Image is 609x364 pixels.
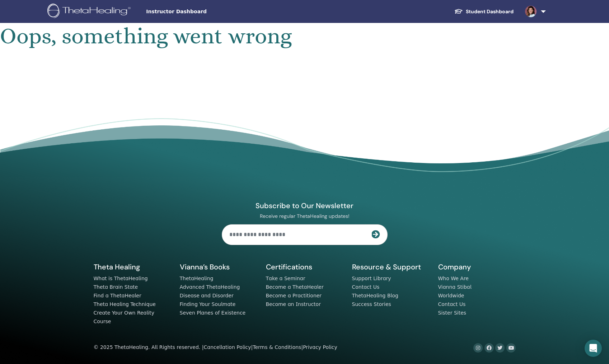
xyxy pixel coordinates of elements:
[94,284,138,290] a: Theta Brain State
[585,340,602,357] div: Open Intercom Messenger
[94,310,155,324] a: Create Your Own Reality Course
[352,276,391,281] a: Support Library
[525,6,537,17] img: default.jpg
[94,293,141,298] a: Find a ThetaHealer
[180,310,246,316] a: Seven Planes of Existence
[253,344,301,350] a: Terms & Conditions
[222,213,388,219] p: Receive regular ThetaHealing updates!
[180,262,257,272] h5: Vianna’s Books
[454,8,463,14] img: graduation-cap-white.svg
[94,343,337,352] div: © 2025 ThetaHealing. All Rights reserved. | | |
[438,276,469,281] a: Who We Are
[438,310,467,316] a: Sister Sites
[94,276,148,281] a: What is ThetaHealing
[438,293,464,298] a: Worldwide
[352,293,398,298] a: ThetaHealing Blog
[203,344,251,350] a: Cancellation Policy
[266,276,305,281] a: Take a Seminar
[438,284,472,290] a: Vianna Stibal
[438,262,516,272] h5: Company
[266,262,343,272] h5: Certifications
[449,5,519,18] a: Student Dashboard
[180,301,236,307] a: Finding Your Soulmate
[94,262,171,272] h5: Theta Healing
[180,276,214,281] a: ThetaHealing
[47,4,133,20] img: logo.png
[180,293,234,298] a: Disease and Disorder
[352,284,380,290] a: Contact Us
[438,301,466,307] a: Contact Us
[352,301,391,307] a: Success Stories
[146,8,254,15] span: Instructor Dashboard
[266,301,321,307] a: Become an Instructor
[303,344,337,350] a: Privacy Policy
[266,293,322,298] a: Become a Practitioner
[94,301,156,307] a: Theta Healing Technique
[222,201,388,210] h4: Subscribe to Our Newsletter
[180,284,240,290] a: Advanced ThetaHealing
[266,284,324,290] a: Become a ThetaHealer
[352,262,430,272] h5: Resource & Support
